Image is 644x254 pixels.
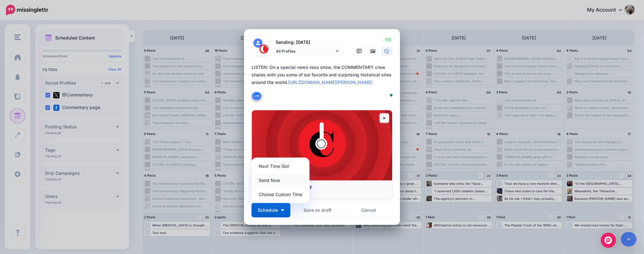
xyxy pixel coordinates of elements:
[252,110,392,180] img: Touring Through History
[252,91,262,101] button: Link
[273,39,342,46] p: Sending: [DATE]
[276,48,334,54] span: All Profiles
[345,203,392,217] a: Cancel
[383,37,392,43] span: 113
[254,174,307,186] a: Send Now
[258,189,386,195] p: [DOMAIN_NAME]
[259,44,268,54] img: 291864331_468958885230530_187971914351797662_n-bsa127305.png
[254,160,307,172] a: Next Time Slot
[252,158,309,203] div: Schedule
[601,233,616,248] div: Open Intercom Messenger
[252,64,396,86] div: LISTEN: On a special news-less show, the COMMENTARY crew shares with you some of our favorite and...
[254,188,307,200] a: Choose Custom Time
[273,47,342,56] a: All Profiles
[253,39,262,48] img: user_default_image.png
[252,64,396,101] textarea: To enrich screen reader interactions, please activate Accessibility in Grammarly extension settings
[258,208,278,212] span: Schedule
[281,209,284,211] img: arrow-down-white.png
[293,203,341,217] button: Save as draft
[252,203,290,217] button: Schedule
